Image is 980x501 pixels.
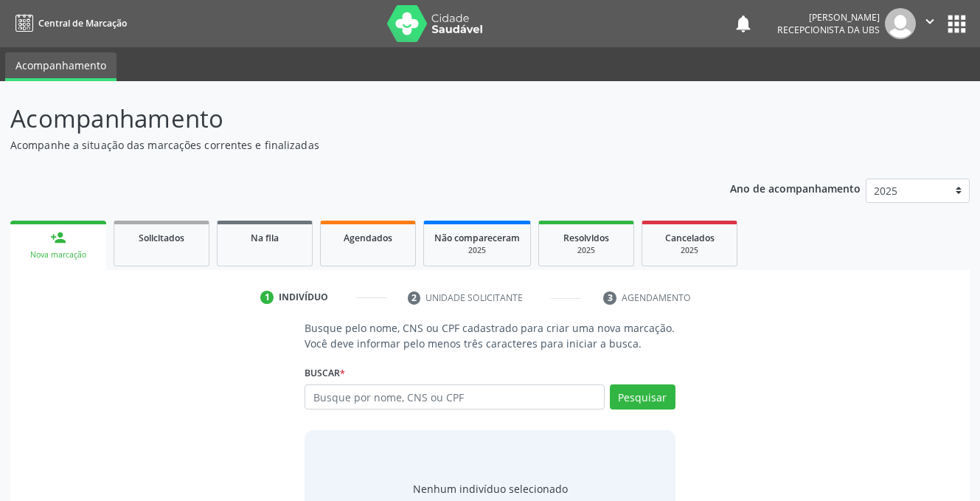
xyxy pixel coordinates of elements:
[885,8,916,39] img: img
[10,137,682,153] p: Acompanhe a situação das marcações correntes e finalizadas
[279,291,328,304] div: Indivíduo
[305,320,675,351] p: Busque pelo nome, CNS ou CPF cadastrado para criar uma nova marcação. Você deve informar pelo men...
[251,232,279,244] span: Na fila
[665,232,715,244] span: Cancelados
[50,229,66,246] div: person_add
[305,362,345,384] label: Buscar
[434,245,520,256] div: 2025
[10,100,682,137] p: Acompanhamento
[944,11,970,37] button: apps
[563,232,609,244] span: Resolvidos
[777,24,880,36] span: Recepcionista da UBS
[733,13,754,34] button: notifications
[730,179,861,197] p: Ano de acompanhamento
[260,291,274,304] div: 1
[5,52,117,81] a: Acompanhamento
[777,11,880,24] div: [PERSON_NAME]
[653,245,726,256] div: 2025
[413,481,568,497] div: Nenhum indivíduo selecionado
[916,8,944,39] button: 
[21,249,96,260] div: Nova marcação
[344,232,392,244] span: Agendados
[434,232,520,244] span: Não compareceram
[549,245,623,256] div: 2025
[139,232,184,244] span: Solicitados
[922,13,938,30] i: 
[10,11,127,35] a: Central de Marcação
[305,384,604,410] input: Busque por nome, CNS ou CPF
[38,17,127,30] span: Central de Marcação
[610,384,675,410] button: Pesquisar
